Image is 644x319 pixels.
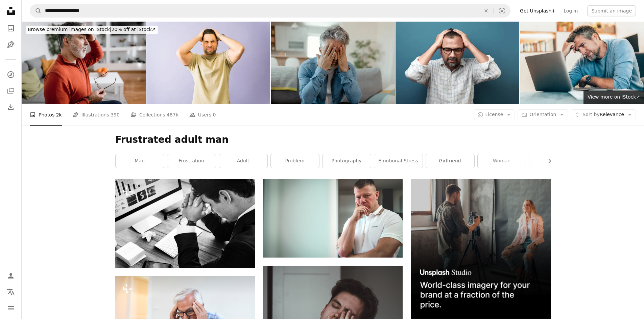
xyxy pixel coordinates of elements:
[115,220,255,227] a: Stress Work Headache Rubbing Concept
[4,68,18,81] a: Explore
[4,38,18,51] a: Illustrations
[219,154,267,168] a: adult
[271,22,395,104] img: Mature Adult Man Suffering From Migraine Pain At Home
[28,27,111,32] span: Browse premium images on iStock |
[374,154,423,168] a: emotional stress
[529,154,578,168] a: illness
[263,179,403,257] img: man in white dress shirt
[271,154,319,168] a: problem
[396,22,520,104] img: Frustrated man with a troubled face expression
[28,27,156,32] span: 20% off at iStock ↗
[146,22,270,104] img: Stressed young man suffering from headache, touching his head
[115,179,255,268] img: Stress Work Headache Rubbing Concept
[263,215,403,221] a: man in white dress shirt
[22,22,146,104] img: Worried man holding hand on forehead
[22,22,162,38] a: Browse premium images on iStock|20% off at iStock↗
[111,111,120,118] span: 390
[189,104,216,126] a: Users 0
[520,22,644,104] img: Worried businessman
[588,94,640,100] span: View more on iStock ↗
[582,112,599,117] span: Sort by
[4,100,18,114] a: Download History
[115,134,551,146] h1: Frustrated adult man
[167,111,178,118] span: 487k
[478,154,526,168] a: woman
[130,104,178,126] a: Collections 487k
[494,4,510,17] button: Visual search
[559,5,582,16] a: Log in
[4,84,18,98] a: Collections
[516,5,559,16] a: Get Unsplash+
[474,109,515,120] button: License
[426,154,474,168] a: girlfriend
[323,154,371,168] a: photography
[583,90,644,104] a: View more on iStock↗
[167,154,216,168] a: frustration
[485,112,503,117] span: License
[4,22,18,35] a: Photos
[582,111,624,118] span: Relevance
[518,109,568,120] button: Orientation
[4,285,18,299] button: Language
[543,154,551,168] button: scroll list to the right
[116,154,164,168] a: man
[529,112,556,117] span: Orientation
[479,4,494,17] button: Clear
[30,4,510,18] form: Find visuals sitewide
[571,109,636,120] button: Sort byRelevance
[4,269,18,283] a: Log in / Sign up
[587,5,636,16] button: Submit an image
[411,179,550,318] img: file-1715651741414-859baba4300dimage
[30,4,42,17] button: Search Unsplash
[73,104,120,126] a: Illustrations 390
[4,301,18,315] button: Menu
[213,111,216,118] span: 0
